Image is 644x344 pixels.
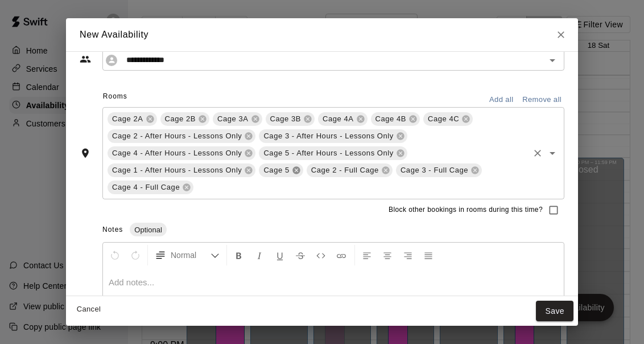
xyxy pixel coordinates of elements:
div: Cage 2 - After Hours - Lessons Only [108,129,255,143]
svg: Staff [80,54,91,65]
button: Left Align [357,245,377,265]
div: Cage 4A [318,112,368,126]
div: Cage 4C [423,112,473,126]
button: Close [551,24,571,45]
button: Undo [105,245,125,265]
button: Center Align [378,245,397,265]
button: Formatting Options [150,245,224,265]
span: Cage 4B [371,113,411,125]
button: Right Align [398,245,418,265]
div: Cage 4 - After Hours - Lessons Only [108,146,255,160]
button: Remove all [519,91,564,109]
button: Clear [530,145,546,161]
span: Cage 3 - After Hours - Lessons Only [259,130,398,142]
span: Cage 5 [259,165,294,176]
h6: New Availability [80,27,148,42]
span: Cage 4 - After Hours - Lessons Only [108,148,246,159]
span: Cage 2B [160,113,201,125]
div: Cage 1 - After Hours - Lessons Only [108,163,255,177]
div: Cage 3 - Full Cage [396,163,482,177]
div: Cage 4 - Full Cage [108,181,193,194]
span: Cage 4 - Full Cage [108,182,184,193]
span: Cage 1 - After Hours - Lessons Only [108,165,246,176]
span: Cage 3 - Full Cage [396,165,473,176]
div: Cage 5 [259,163,303,177]
div: Cage 2 - Full Cage [307,163,393,177]
span: Cage 3A [213,113,253,125]
button: Format Strikethrough [291,245,310,265]
span: Cage 2 - Full Cage [307,165,383,176]
button: Insert Link [332,245,351,265]
button: Redo [126,245,145,265]
svg: Notes [80,293,91,304]
span: Cage 4A [318,113,358,125]
div: Cage 5 - After Hours - Lessons Only [259,146,407,160]
span: Cage 3B [266,113,306,125]
span: Optional [130,226,166,234]
span: Cage 2A [108,113,148,125]
span: Cage 5 - After Hours - Lessons Only [259,148,398,159]
div: Cage 4B [371,112,420,126]
button: Format Bold [229,245,249,265]
span: Rooms [103,92,127,100]
span: Cage 2 - After Hours - Lessons Only [108,130,246,142]
div: Cage 2B [160,112,210,126]
div: Cage 3 - After Hours - Lessons Only [259,129,407,143]
span: Cage 4C [423,113,464,125]
svg: Rooms [80,148,91,159]
button: Add all [483,91,519,109]
div: Cage 3B [266,112,315,126]
button: Cancel [71,301,107,318]
span: Block other bookings in rooms during this time? [389,204,543,216]
button: Insert Code [311,245,331,265]
button: Format Italics [250,245,269,265]
div: Cage 3A [213,112,262,126]
span: Normal [171,249,210,261]
button: Justify Align [419,245,438,265]
button: Format Underline [270,245,290,265]
button: Open [544,145,560,161]
span: Notes [102,226,123,234]
button: Save [536,301,573,322]
div: Cage 2A [108,112,157,126]
button: Open [544,52,560,68]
